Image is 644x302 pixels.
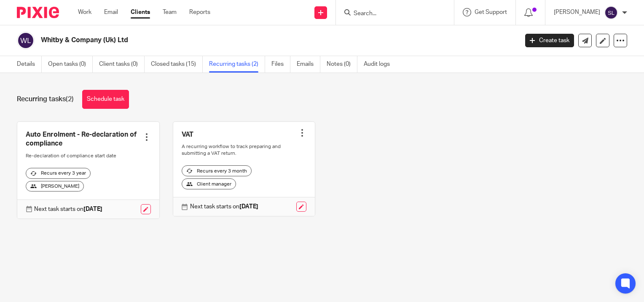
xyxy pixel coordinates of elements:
span: Get Support [475,9,507,15]
a: Email [104,8,118,16]
img: svg%3E [604,6,618,19]
a: Clients [131,8,150,16]
img: svg%3E [17,32,35,49]
a: Files [271,56,290,73]
img: Pixie [17,7,59,18]
p: Next task starts on [190,202,258,211]
div: Recurs every 3 month [182,165,252,176]
div: Recurs every 3 year [26,168,91,179]
a: Create task [525,34,574,47]
div: [PERSON_NAME] [26,181,84,192]
a: Details [17,56,42,73]
p: Next task starts on [34,205,102,213]
a: Recurring tasks (2) [209,56,265,73]
a: Reports [189,8,210,16]
input: Search [353,10,429,18]
strong: [DATE] [83,206,102,212]
a: Work [78,8,91,16]
a: Closed tasks (15) [151,56,203,73]
strong: [DATE] [239,204,258,210]
p: [PERSON_NAME] [554,8,600,16]
a: Audit logs [364,56,396,73]
a: Emails [297,56,320,73]
a: Schedule task [82,90,129,109]
h1: Recurring tasks [17,95,74,104]
h2: Whitby & Company (Uk) Ltd [41,36,418,45]
a: Open tasks (0) [48,56,93,73]
div: Client manager [182,178,236,189]
a: Team [163,8,177,16]
a: Client tasks (0) [99,56,145,73]
a: Notes (0) [327,56,357,73]
span: (2) [66,96,74,102]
